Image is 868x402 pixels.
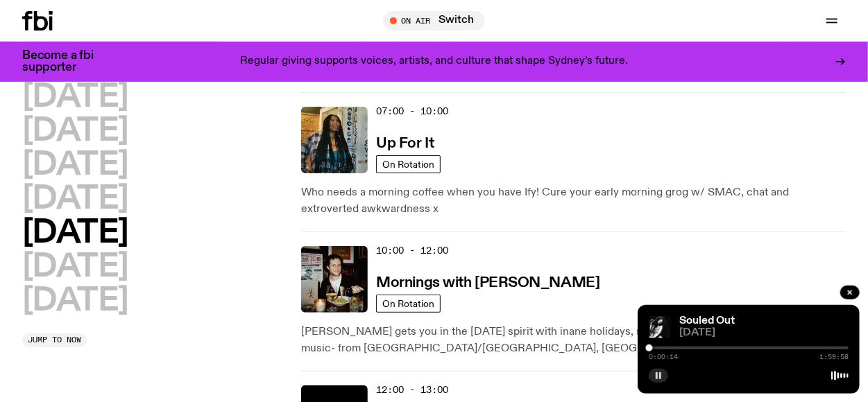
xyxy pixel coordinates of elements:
[649,353,678,360] span: 0:00:14
[376,134,434,151] a: Up For It
[22,184,128,215] button: [DATE]
[376,383,448,396] span: 12:00 - 13:00
[376,137,434,151] h3: Up For It
[240,55,628,68] p: Regular giving supports voices, artists, and culture that shape Sydney’s future.
[679,328,849,338] span: [DATE]
[376,105,448,118] span: 07:00 - 10:00
[376,273,599,290] a: Mornings with [PERSON_NAME]
[301,246,368,313] img: Sam blankly stares at the camera, brightly lit by a camera flash wearing a hat collared shirt and...
[383,11,485,30] button: On AirSwitch
[376,276,599,290] h3: Mornings with [PERSON_NAME]
[301,324,846,357] p: [PERSON_NAME] gets you in the [DATE] spirit with inane holidays, sport, pop culture and the best ...
[376,244,448,257] span: 10:00 - 12:00
[22,286,128,317] button: [DATE]
[382,159,434,169] span: On Rotation
[376,295,441,313] a: On Rotation
[301,184,846,218] p: Who needs a morning coffee when you have Ify! Cure your early morning grog w/ SMAC, chat and extr...
[382,298,434,308] span: On Rotation
[22,252,128,283] button: [DATE]
[376,155,441,173] a: On Rotation
[22,50,111,73] h3: Become a fbi supporter
[22,150,128,181] button: [DATE]
[22,333,87,347] button: Jump to now
[22,116,128,147] button: [DATE]
[301,107,368,173] img: Ify - a Brown Skin girl with black braided twists, looking up to the side with her tongue stickin...
[28,336,81,344] span: Jump to now
[819,353,849,360] span: 1:59:58
[22,82,128,113] button: [DATE]
[679,315,735,326] a: Souled Out
[22,218,128,249] button: [DATE]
